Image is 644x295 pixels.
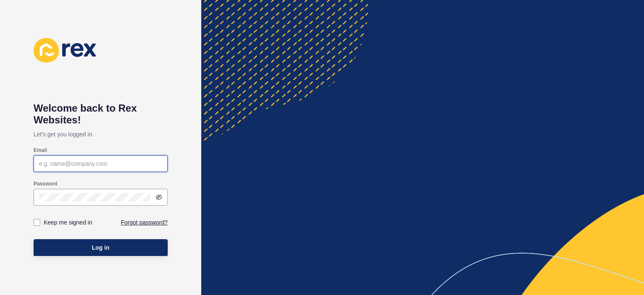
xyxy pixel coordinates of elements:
[92,243,109,252] span: Log in
[34,180,57,187] label: Password
[121,218,168,227] a: Forgot password?
[34,126,168,143] p: Let's get you logged in.
[34,147,47,154] label: Email
[34,102,168,126] h1: Welcome back to Rex Websites!
[44,218,92,227] label: Keep me signed in
[34,239,168,256] button: Log in
[39,159,162,168] input: e.g. name@company.com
